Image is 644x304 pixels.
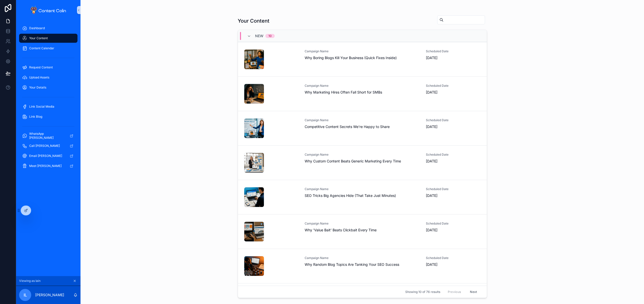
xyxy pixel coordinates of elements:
[238,111,487,145] a: Campaign NameCompetitive Content Secrets We're Happy to ShareScheduled Date[DATE]
[19,63,77,72] a: Request Content
[29,154,62,158] span: Email [PERSON_NAME]
[238,17,269,24] h1: Your Content
[305,55,420,60] span: Why Boring Blogs Kill Your Business (Quick Fixes Inside)
[19,279,41,283] span: Viewing as Iain
[426,90,480,95] span: [DATE]
[238,76,487,111] a: Campaign NameWhy Marketing Hires Often Fall Short for SMBsScheduled Date[DATE]
[305,124,420,129] span: Competitive Content Secrets We're Happy to Share
[426,262,480,267] span: [DATE]
[238,145,487,180] a: Campaign NameWhy Custom Content Beats Generic Marketing Every TimeScheduled Date[DATE]
[29,85,46,90] span: Your Details
[29,75,49,79] span: Upload Assets
[426,228,480,233] span: [DATE]
[405,290,440,294] span: Showing 10 of 76 results
[238,249,487,283] a: Campaign NameWhy Random Blog Topics Are Tanking Your SEO SuccessScheduled Date[DATE]
[305,84,420,88] span: Campaign Name
[305,49,420,53] span: Campaign Name
[305,159,420,164] span: Why Custom Content Beats Generic Marketing Every Time
[29,65,53,69] span: Request Content
[305,228,420,233] span: Why 'Value Bait' Beats Clickbait Every Time
[426,124,480,129] span: [DATE]
[238,180,487,214] a: Campaign NameSEO Tricks Big Agencies Hide (That Take Just Minutes)Scheduled Date[DATE]
[19,151,77,160] a: Email [PERSON_NAME]
[426,55,480,60] span: [DATE]
[19,44,77,53] a: Content Calendar
[16,20,80,177] div: scrollable content
[29,132,66,140] span: WhatsApp [PERSON_NAME]
[19,112,77,121] a: Link Blog
[305,153,420,157] span: Campaign Name
[24,292,27,298] span: IL
[19,24,77,33] a: Dashboard
[466,288,480,296] button: Next
[426,256,480,260] span: Scheduled Date
[426,49,480,53] span: Scheduled Date
[305,118,420,122] span: Campaign Name
[29,46,54,50] span: Content Calendar
[305,193,420,198] span: SEO Tricks Big Agencies Hide (That Take Just Minutes)
[19,161,77,170] a: Meet [PERSON_NAME]
[19,34,77,43] a: Your Content
[29,144,60,148] span: Call [PERSON_NAME]
[426,118,480,122] span: Scheduled Date
[19,73,77,82] a: Upload Assets
[19,131,77,140] a: WhatsApp [PERSON_NAME]
[426,187,480,191] span: Scheduled Date
[29,115,42,119] span: Link Blog
[426,159,480,164] span: [DATE]
[19,141,77,150] a: Call [PERSON_NAME]
[305,262,420,267] span: Why Random Blog Topics Are Tanking Your SEO Success
[19,83,77,92] a: Your Details
[268,34,272,38] div: 10
[29,36,48,40] span: Your Content
[29,26,45,30] span: Dashboard
[426,222,480,226] span: Scheduled Date
[305,90,420,95] span: Why Marketing Hires Often Fall Short for SMBs
[305,256,420,260] span: Campaign Name
[29,105,54,109] span: Link Social Media
[426,153,480,157] span: Scheduled Date
[255,33,263,38] span: New
[238,42,487,76] a: Campaign NameWhy Boring Blogs Kill Your Business (Quick Fixes Inside)Scheduled Date[DATE]
[35,292,64,297] p: [PERSON_NAME]
[426,84,480,88] span: Scheduled Date
[31,6,66,14] img: App logo
[305,222,420,226] span: Campaign Name
[29,164,62,168] span: Meet [PERSON_NAME]
[426,193,480,198] span: [DATE]
[19,102,77,111] a: Link Social Media
[238,214,487,249] a: Campaign NameWhy 'Value Bait' Beats Clickbait Every TimeScheduled Date[DATE]
[305,187,420,191] span: Campaign Name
